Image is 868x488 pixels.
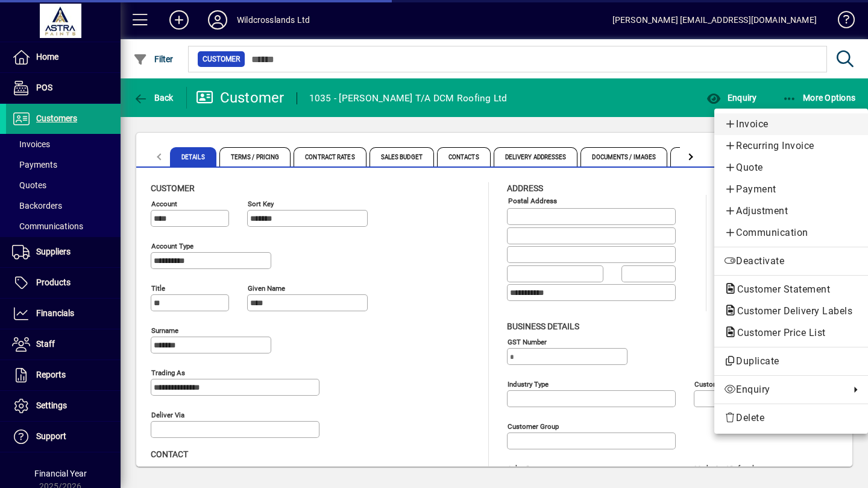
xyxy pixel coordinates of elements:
span: Enquiry [724,382,844,397]
span: Adjustment [724,204,858,218]
span: Communication [724,226,858,240]
span: Deactivate [724,254,858,268]
span: Duplicate [724,354,858,369]
button: Deactivate customer [714,250,868,272]
span: Customer Statement [724,284,836,295]
span: Quote [724,160,858,175]
span: Customer Price List [724,327,832,338]
span: Recurring Invoice [724,139,858,153]
span: Invoice [724,117,858,132]
span: Payment [724,182,858,197]
span: Delete [724,411,858,425]
span: Customer Delivery Labels [724,305,858,317]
